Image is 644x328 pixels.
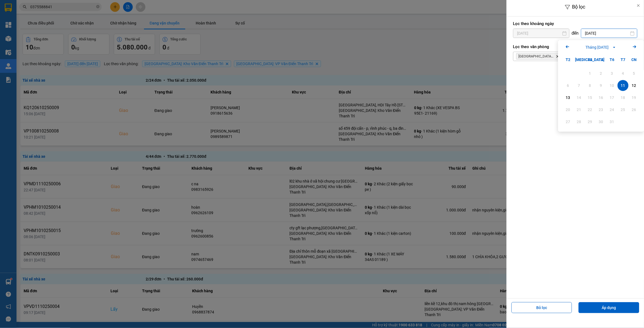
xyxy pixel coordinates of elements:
[607,68,618,79] div: Not available. Thứ Sáu, tháng 10 3 2025.
[629,92,640,103] div: Not available. Chủ Nhật, tháng 10 19 2025.
[596,104,607,115] div: Not available. Thứ Năm, tháng 10 23 2025.
[581,29,637,38] input: Select a date.
[575,118,583,125] div: 28
[596,92,607,103] div: Not available. Thứ Năm, tháng 10 16 2025.
[570,31,581,36] div: đến
[564,106,572,113] div: 20
[563,104,574,115] div: Not available. Thứ Hai, tháng 10 20 2025.
[513,44,637,49] label: Lọc theo văn phòng
[564,94,572,101] div: 13
[618,104,629,115] div: Not available. Thứ Bảy, tháng 10 25 2025.
[586,118,594,125] div: 29
[563,54,574,65] div: T2
[618,68,629,79] div: Not available. Thứ Bảy, tháng 10 4 2025.
[608,70,616,77] div: 3
[556,55,559,58] svg: Delete
[596,80,607,91] div: Not available. Thứ Năm, tháng 10 9 2025.
[558,40,644,132] div: Calendar.
[619,70,627,77] div: 4
[519,54,554,59] span: Hà Nội: Kho Văn Điển Thanh Trì
[512,302,572,313] button: Bỏ lọc
[586,82,594,89] div: 8
[584,44,618,50] button: Tháng [DATE]
[564,43,571,50] svg: Arrow Left
[575,106,583,113] div: 21
[608,82,616,89] div: 10
[585,116,596,127] div: Not available. Thứ Tư, tháng 10 29 2025.
[596,54,607,65] div: T5
[597,82,605,89] div: 9
[513,29,569,38] input: Select a date.
[564,43,571,51] button: Previous month.
[608,94,616,101] div: 17
[608,118,616,125] div: 31
[574,116,585,127] div: Not available. Thứ Ba, tháng 10 28 2025.
[564,118,572,125] div: 27
[596,116,607,127] div: Not available. Thứ Năm, tháng 10 30 2025.
[585,104,596,115] div: Not available. Thứ Tư, tháng 10 22 2025.
[618,54,629,65] div: T7
[586,70,594,77] div: 1
[579,302,639,313] button: Áp dụng
[630,106,638,113] div: 26
[607,80,618,91] div: Not available. Thứ Sáu, tháng 10 10 2025.
[585,80,596,91] div: Not available. Thứ Tư, tháng 10 8 2025.
[631,43,638,50] svg: Arrow Right
[631,43,638,51] button: Next month.
[564,82,572,89] div: 6
[575,94,583,101] div: 14
[597,118,605,125] div: 30
[607,92,618,103] div: Not available. Thứ Sáu, tháng 10 17 2025.
[585,54,596,65] div: T4
[572,4,585,10] span: Bộ lọc
[575,82,583,89] div: 7
[596,68,607,79] div: Not available. Thứ Năm, tháng 10 2 2025.
[574,54,585,65] div: [MEDICAL_DATA]
[586,106,594,113] div: 22
[619,82,627,89] div: 11
[597,70,605,77] div: 2
[597,106,605,113] div: 23
[630,94,638,101] div: 19
[574,92,585,103] div: Not available. Thứ Ba, tháng 10 14 2025.
[563,92,574,103] div: Choose Thứ Hai, tháng 10 13 2025. It's available.
[563,80,574,91] div: Not available. Thứ Hai, tháng 10 6 2025.
[630,82,638,89] div: 12
[607,104,618,115] div: Not available. Thứ Sáu, tháng 10 24 2025.
[619,106,627,113] div: 25
[619,94,627,101] div: 18
[585,68,596,79] div: Not available. Thứ Tư, tháng 10 1 2025.
[629,68,640,79] div: Not available. Chủ Nhật, tháng 10 5 2025.
[607,116,618,127] div: Not available. Thứ Sáu, tháng 10 31 2025.
[586,94,594,101] div: 15
[629,104,640,115] div: Not available. Chủ Nhật, tháng 10 26 2025.
[618,92,629,103] div: Not available. Thứ Bảy, tháng 10 18 2025.
[630,70,638,77] div: 5
[574,104,585,115] div: Not available. Thứ Ba, tháng 10 21 2025.
[516,53,562,60] span: Hà Nội: Kho Văn Điển Thanh Trì, close by backspace
[629,54,640,65] div: CN
[597,94,605,101] div: 16
[629,80,640,91] div: Choose Chủ Nhật, tháng 10 12 2025. It's available.
[563,116,574,127] div: Not available. Thứ Hai, tháng 10 27 2025.
[618,80,629,91] div: Selected. Thứ Bảy, tháng 10 11 2025. It's available.
[608,106,616,113] div: 24
[513,21,637,26] label: Lọc theo khoảng ngày
[585,92,596,103] div: Not available. Thứ Tư, tháng 10 15 2025.
[574,80,585,91] div: Not available. Thứ Ba, tháng 10 7 2025.
[607,54,618,65] div: T6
